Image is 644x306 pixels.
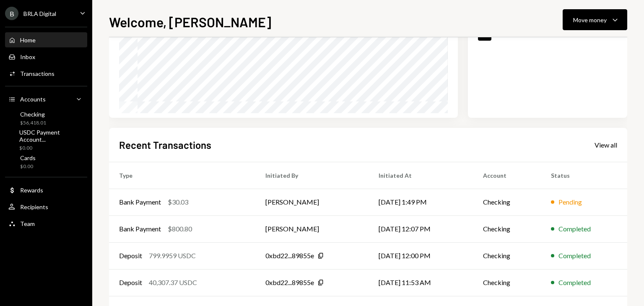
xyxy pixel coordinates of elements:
[369,189,473,215] td: [DATE] 1:49 PM
[19,129,84,143] div: USDC Payment Account...
[20,187,43,194] div: Rewards
[20,163,36,170] div: $0.00
[19,145,84,152] div: $0.00
[20,53,35,60] div: Inbox
[369,162,473,189] th: Initiated At
[265,277,314,288] div: 0xbd22...89855e
[5,182,87,197] a: Rewards
[109,13,271,30] h1: Welcome, [PERSON_NAME]
[5,199,87,214] a: Recipients
[473,162,541,189] th: Account
[20,220,35,227] div: Team
[541,162,627,189] th: Status
[573,16,607,24] div: Move money
[20,111,46,118] div: Checking
[20,70,55,77] div: Transactions
[558,251,591,261] div: Completed
[5,49,87,64] a: Inbox
[119,251,142,261] div: Deposit
[23,10,56,17] div: BRLA Digital
[168,224,192,234] div: $800.80
[5,91,87,106] a: Accounts
[5,66,87,81] a: Transactions
[558,277,591,288] div: Completed
[595,140,617,149] a: View all
[369,242,473,269] td: [DATE] 12:00 PM
[595,141,617,149] div: View all
[119,197,161,207] div: Bank Payment
[473,215,541,242] td: Checking
[558,224,591,234] div: Completed
[255,189,369,215] td: [PERSON_NAME]
[5,32,87,47] a: Home
[5,108,87,128] a: Checking$56,418.01
[473,189,541,215] td: Checking
[149,277,197,288] div: 40,307.37 USDC
[149,251,196,261] div: 799.9959 USDC
[473,242,541,269] td: Checking
[20,154,36,161] div: Cards
[255,162,369,189] th: Initiated By
[5,152,87,172] a: Cards$0.00
[369,215,473,242] td: [DATE] 12:07 PM
[563,9,627,30] button: Move money
[5,130,87,150] a: USDC Payment Account...$0.00
[5,7,18,20] div: B
[20,96,46,103] div: Accounts
[20,119,46,127] div: $56,418.01
[168,197,188,207] div: $30.03
[119,138,211,152] h2: Recent Transactions
[473,269,541,296] td: Checking
[255,215,369,242] td: [PERSON_NAME]
[265,251,314,261] div: 0xbd22...89855e
[119,277,142,288] div: Deposit
[109,162,255,189] th: Type
[119,224,161,234] div: Bank Payment
[20,203,48,210] div: Recipients
[369,269,473,296] td: [DATE] 11:53 AM
[5,216,87,231] a: Team
[558,197,582,207] div: Pending
[20,36,36,44] div: Home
